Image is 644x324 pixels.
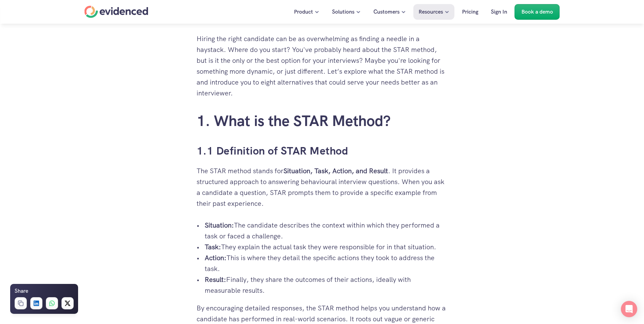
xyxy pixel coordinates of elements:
strong: Task: [205,242,221,251]
p: Solutions [332,7,354,16]
a: Pricing [457,4,483,20]
h6: Share [15,287,28,295]
a: 1.1 Definition of STAR Method [197,144,348,158]
p: The STAR method stands for . It provides a structured approach to answering behavioural interview... [197,165,448,209]
strong: Situation: [205,221,234,230]
a: 1. What is the STAR Method? [197,111,390,130]
p: Finally, they share the outcomes of their actions, ideally with measurable results. [205,274,448,296]
p: Pricing [462,7,478,16]
p: Sign In [491,7,507,16]
p: Product [294,7,313,16]
p: They explain the actual task they were responsible for in that situation. [205,241,448,252]
a: Home [85,6,148,18]
p: The candidate describes the context within which they performed a task or faced a challenge. [205,220,448,241]
a: Book a demo [515,4,560,20]
p: Hiring the right candidate can be as overwhelming as finding a needle in a haystack. Where do you... [197,33,448,98]
p: Resources [419,7,443,16]
a: Sign In [486,4,512,20]
strong: Action: [205,253,226,262]
p: Customers [373,7,400,16]
div: Open Intercom Messenger [621,301,637,317]
strong: Situation, Task, Action, and Result [283,166,388,175]
p: This is where they detail the specific actions they took to address the task. [205,252,448,274]
p: Book a demo [521,7,553,16]
strong: Result: [205,275,226,284]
